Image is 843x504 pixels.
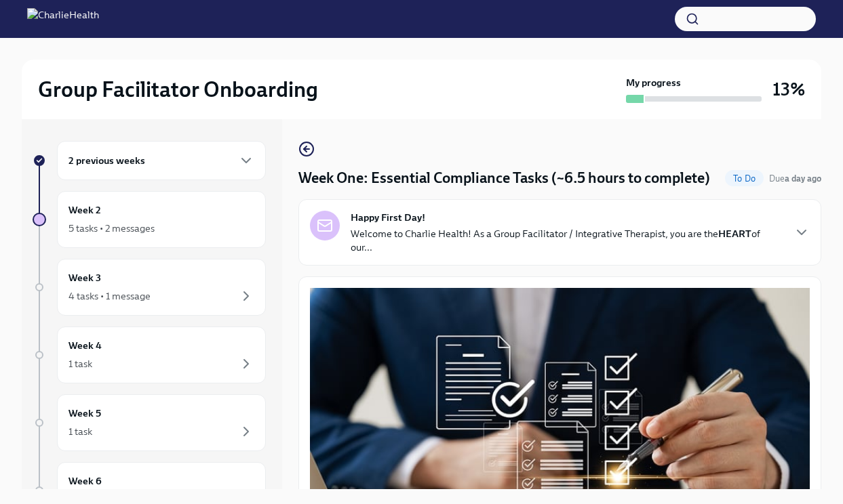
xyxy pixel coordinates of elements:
[298,168,710,188] h4: Week One: Essential Compliance Tasks (~6.5 hours to complete)
[769,172,821,185] span: September 15th, 2025 10:00
[68,203,101,217] h6: Week 2
[38,76,318,103] h2: Group Facilitator Onboarding
[27,8,99,30] img: CharlieHealth
[68,289,151,303] div: 4 tasks • 1 message
[68,357,92,371] div: 1 task
[772,77,805,102] h3: 13%
[33,394,266,451] a: Week 51 task
[725,173,764,184] span: To Do
[33,259,266,316] a: Week 34 tasks • 1 message
[68,406,101,421] h6: Week 5
[769,173,821,184] span: Due
[626,76,681,89] strong: My progress
[57,141,266,180] div: 2 previous weeks
[351,211,425,224] strong: Happy First Day!
[68,425,92,438] div: 1 task
[68,338,102,353] h6: Week 4
[33,191,266,248] a: Week 25 tasks • 2 messages
[68,474,102,488] h6: Week 6
[785,173,821,184] strong: a day ago
[68,222,155,235] div: 5 tasks • 2 messages
[718,228,751,240] strong: HEART
[68,270,101,285] h6: Week 3
[33,327,266,383] a: Week 41 task
[351,227,783,254] p: Welcome to Charlie Health! As a Group Facilitator / Integrative Therapist, you are the of our...
[68,153,145,168] h6: 2 previous weeks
